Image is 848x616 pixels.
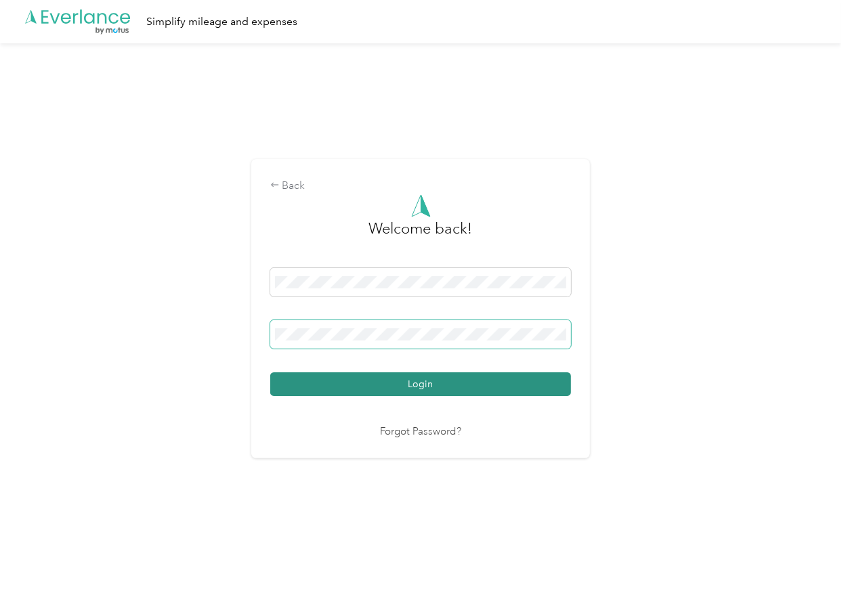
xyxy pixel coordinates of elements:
div: Simplify mileage and expenses [146,14,297,30]
div: Back [270,178,571,194]
h3: greeting [369,217,473,254]
iframe: Everlance-gr Chat Button Frame [772,540,848,616]
a: Forgot Password? [380,424,461,440]
button: Login [270,372,571,396]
